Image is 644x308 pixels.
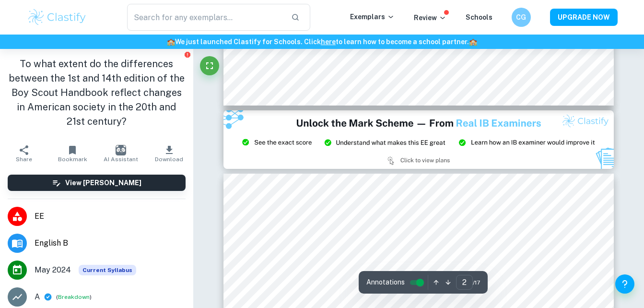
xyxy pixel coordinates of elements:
[48,140,97,167] button: Bookmark
[104,156,138,163] span: AI Assistant
[512,8,531,27] button: CG
[550,9,618,26] button: UPGRADE NOW
[167,38,175,46] span: 🏫
[200,56,219,75] button: Fullscreen
[8,57,186,129] h1: To what extent do the differences between the 1st and 14th edition of the Boy Scout Handbook refl...
[35,211,186,222] span: EE
[116,145,126,155] img: AI Assistant
[321,38,336,46] a: here
[615,274,634,294] button: Help and Feedback
[56,293,92,302] span: ( )
[16,156,32,163] span: Share
[58,293,90,301] button: Breakdown
[473,278,480,287] span: / 17
[366,277,405,287] span: Annotations
[65,178,141,188] h6: View [PERSON_NAME]
[223,110,614,169] img: Ad
[184,51,191,58] button: Report issue
[350,12,395,22] p: Exemplars
[96,140,145,167] button: AI Assistant
[35,291,40,303] p: A
[79,265,136,275] div: This exemplar is based on the current syllabus. Feel free to refer to it for inspiration/ideas wh...
[35,237,186,249] span: English B
[58,156,87,163] span: Bookmark
[145,140,193,167] button: Download
[35,264,71,276] span: May 2024
[414,12,446,23] p: Review
[127,4,284,31] input: Search for any exemplars...
[466,13,492,21] a: Schools
[515,12,527,23] h6: CG
[8,175,186,191] button: View [PERSON_NAME]
[469,38,477,46] span: 🏫
[79,265,136,275] span: Current Syllabus
[2,36,642,47] h6: We just launched Clastify for Schools. Click to learn how to become a school partner.
[155,156,183,163] span: Download
[27,8,88,27] img: Clastify logo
